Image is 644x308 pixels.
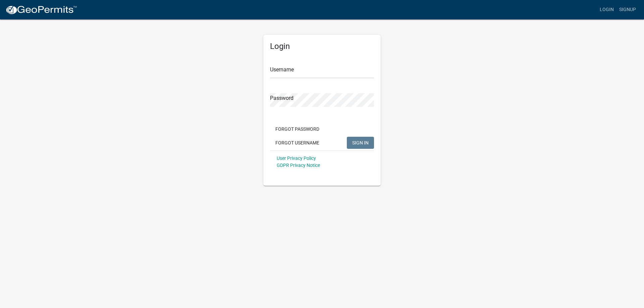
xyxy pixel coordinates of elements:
h5: Login [270,42,374,51]
a: Login [597,3,616,16]
button: Forgot Password [270,123,325,135]
a: User Privacy Policy [277,156,316,161]
button: SIGN IN [347,137,374,149]
a: GDPR Privacy Notice [277,163,320,168]
button: Forgot Username [270,137,325,149]
a: Signup [616,3,639,16]
span: SIGN IN [352,140,369,145]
